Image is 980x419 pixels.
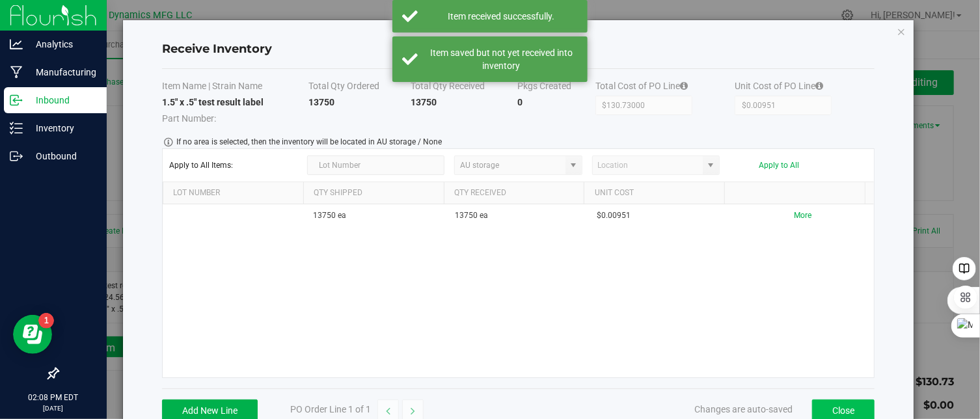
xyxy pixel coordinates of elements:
h4: Receive Inventory [162,41,875,58]
span: PO Order Line 1 of 1 [290,404,371,414]
th: Unit Cost of PO Line [735,79,875,96]
th: Total Qty Received [411,79,517,96]
p: Inbound [23,92,101,108]
div: Item saved but not yet received into inventory [425,46,578,72]
strong: 13750 [411,97,437,107]
span: Apply to All Items: [169,161,297,170]
button: Apply to All [759,161,799,170]
iframe: Resource center unread badge [38,313,54,329]
td: $0.00951 [590,204,732,227]
inline-svg: Inventory [10,122,23,135]
button: More [794,209,811,222]
span: Changes are auto-saved [694,404,793,414]
i: Specifying a total cost will update all item costs. [680,81,688,90]
p: Analytics [23,36,101,52]
strong: 1.5" x .5" test result label [162,97,264,107]
inline-svg: Inbound [10,94,23,107]
p: [DATE] [6,403,101,413]
span: If no area is selected, then the inventory will be located in AU storage / None [176,136,442,148]
p: Inventory [23,120,101,136]
strong: 13750 [308,97,334,107]
iframe: Resource center [13,315,52,354]
inline-svg: Manufacturing [10,66,23,79]
p: 02:08 PM EDT [6,392,101,403]
th: Unit Cost [584,182,724,204]
td: 13750 ea [447,204,590,227]
button: Close modal [897,23,906,39]
p: Manufacturing [23,64,101,80]
th: Qty Shipped [303,182,444,204]
span: Part Number: [162,113,216,124]
th: Total Cost of PO Line [595,79,735,96]
inline-svg: Analytics [10,38,23,51]
th: Lot Number [163,182,303,204]
i: Specifying a total cost will update all item costs. [815,81,823,90]
th: Item Name | Strain Name [162,79,308,96]
strong: 0 [517,97,523,107]
inline-svg: Outbound [10,150,23,163]
input: Lot Number [307,155,444,175]
th: Total Qty Ordered [308,79,411,96]
p: Outbound [23,148,101,164]
div: Item received successfully. [425,10,578,23]
th: Pkgs Created [517,79,595,96]
th: Qty Received [444,182,584,204]
td: 13750 ea [305,204,448,227]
